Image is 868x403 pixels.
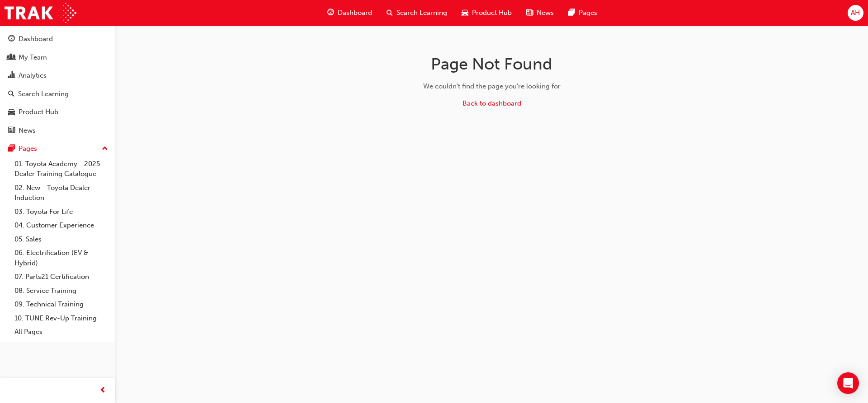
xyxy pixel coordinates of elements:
[8,127,15,135] span: news-icon
[4,86,112,102] a: Search Learning
[19,144,37,154] div: Pages
[4,104,112,120] a: Product Hub
[519,4,561,22] a: news-iconNews
[4,122,112,139] a: News
[18,89,69,99] div: Search Learning
[8,108,15,116] span: car-icon
[568,7,575,19] span: pages-icon
[349,54,635,74] h1: Page Not Found
[19,34,53,44] div: Dashboard
[8,145,15,153] span: pages-icon
[5,3,76,23] img: Trak
[4,140,112,157] button: Pages
[537,8,554,18] span: News
[579,8,597,18] span: Pages
[396,8,447,18] span: Search Learning
[472,8,512,18] span: Product Hub
[19,70,47,81] div: Analytics
[11,325,112,339] a: All Pages
[8,35,15,43] span: guage-icon
[102,143,108,155] span: up-icon
[338,8,372,18] span: Dashboard
[8,54,15,62] span: people-icon
[11,311,112,325] a: 10. TUNE Rev-Up Training
[11,181,112,205] a: 02. New - Toyota Dealer Induction
[19,107,58,117] div: Product Hub
[561,4,604,22] a: pages-iconPages
[387,7,393,19] span: search-icon
[8,72,15,80] span: chart-icon
[4,67,112,84] a: Analytics
[526,7,533,19] span: news-icon
[462,7,468,19] span: car-icon
[462,99,521,107] a: Back to dashboard
[11,218,112,232] a: 04. Customer Experience
[11,246,112,270] a: 06. Electrification (EV & Hybrid)
[851,8,860,18] span: AH
[11,232,112,246] a: 05. Sales
[11,284,112,298] a: 08. Service Training
[4,29,112,140] button: DashboardMy TeamAnalyticsSearch LearningProduct HubNews
[327,7,334,19] span: guage-icon
[19,52,47,63] div: My Team
[454,4,519,22] a: car-iconProduct Hub
[11,205,112,219] a: 03. Toyota For Life
[4,31,112,47] a: Dashboard
[320,4,379,22] a: guage-iconDashboard
[4,49,112,66] a: My Team
[19,125,36,136] div: News
[848,5,863,21] button: AH
[11,270,112,284] a: 07. Parts21 Certification
[11,297,112,311] a: 09. Technical Training
[99,385,106,396] span: prev-icon
[349,81,635,92] div: We couldn't find the page you're looking for
[11,157,112,181] a: 01. Toyota Academy - 2025 Dealer Training Catalogue
[837,372,859,394] div: Open Intercom Messenger
[8,90,14,98] span: search-icon
[379,4,454,22] a: search-iconSearch Learning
